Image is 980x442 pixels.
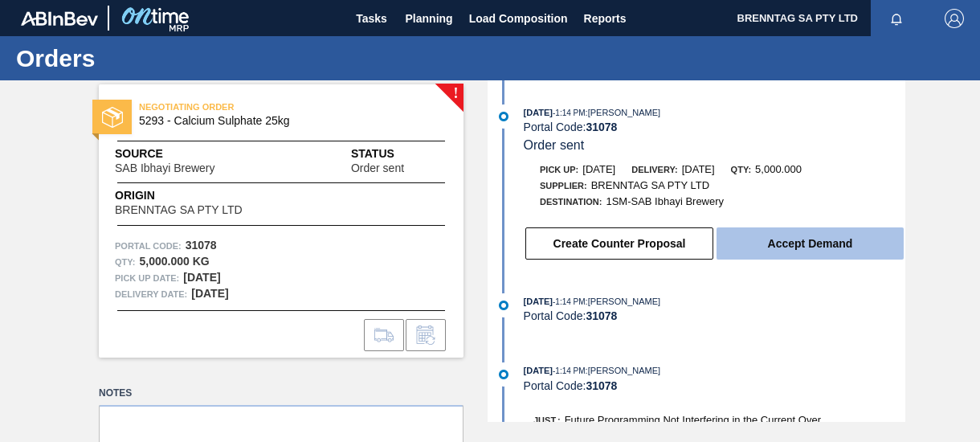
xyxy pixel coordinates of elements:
strong: 5,000.000 KG [139,255,209,268]
strong: 31078 [186,239,217,252]
strong: 31078 [586,121,617,133]
span: - 1:14 PM [553,108,586,117]
button: Create Counter Proposal [525,227,713,260]
label: Notes [99,382,463,405]
span: Delivery Date: [115,286,187,302]
span: NEGOTIATING ORDER [139,99,364,115]
span: Destination: [540,197,602,207]
span: [DATE] [524,108,553,117]
span: Supplier: [540,181,587,190]
span: - 1:14 PM [553,366,586,375]
span: : [PERSON_NAME] [586,108,661,117]
img: atual [499,301,508,310]
div: Inform order change [406,319,446,351]
span: BRENNTAG SA PTY LTD [115,204,243,216]
span: Order sent [351,162,404,174]
span: SAB Ibhayi Brewery [115,162,215,174]
img: atual [499,112,508,121]
strong: 31078 [586,379,617,392]
div: Portal Code: [524,309,905,322]
span: Pick up Date: [115,270,179,286]
span: Status [351,145,447,162]
span: [DATE] [524,297,553,306]
span: Tasks [354,9,390,28]
span: Qty: [731,165,751,174]
span: Planning [406,9,453,28]
span: BRENNTAG SA PTY LTD [591,179,709,191]
span: Load Composition [469,9,568,28]
span: [DATE] [582,163,615,175]
img: atual [499,370,508,379]
h1: Orders [16,49,301,68]
span: [DATE] [682,163,715,175]
button: Accept Demand [717,227,904,260]
strong: [DATE] [191,287,228,300]
span: [DATE] [524,366,553,375]
span: 5293 - Calcium Sulphate 25kg [139,115,431,127]
img: Logout [945,9,964,28]
img: status [102,107,123,128]
strong: [DATE] [183,271,220,284]
span: : [PERSON_NAME] [586,297,661,306]
div: Portal Code: [524,379,905,392]
span: Delivery: [631,165,677,174]
div: Go to Load Composition [364,319,404,351]
span: - 1:14 PM [553,297,586,306]
span: Reports [584,9,627,28]
span: Source [115,145,263,162]
span: Order sent [524,138,585,152]
span: 1SM-SAB Ibhayi Brewery [606,195,724,207]
span: Qty : [115,254,135,270]
img: TNhmsLtSVTkK8tSr43FrP2fwEKptu5GPRR3wAAAABJRU5ErkJggg== [21,11,98,26]
span: Just.: [533,415,561,425]
span: Pick up: [540,165,578,174]
span: : [PERSON_NAME] [586,366,661,375]
span: Future Programming Not Interfering in the Current Over [565,414,821,426]
span: 5,000.000 [755,163,802,175]
span: Portal Code: [115,238,182,254]
span: Origin [115,187,282,204]
button: Notifications [871,7,922,30]
strong: 31078 [586,309,617,322]
div: Portal Code: [524,121,905,133]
